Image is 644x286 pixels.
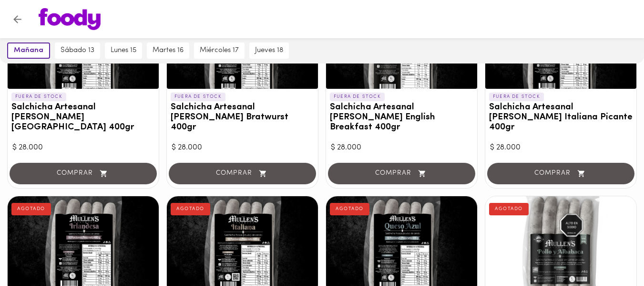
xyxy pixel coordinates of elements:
[171,103,314,133] h3: Salchicha Artesanal [PERSON_NAME] Bratwurst 400gr
[6,8,29,31] button: Volver
[249,42,289,59] button: jueves 18
[489,103,633,133] h3: Salchicha Artesanal [PERSON_NAME] Italiana Picante 400gr
[330,93,385,101] p: FUERA DE STOCK
[147,42,189,59] button: martes 16
[171,203,210,215] div: AGOTADO
[589,231,634,276] iframe: Messagebird Livechat Widget
[331,142,472,153] div: $ 28.000
[14,46,43,55] span: mañana
[171,93,225,101] p: FUERA DE STOCK
[11,203,51,215] div: AGOTADO
[194,42,245,59] button: miércoles 17
[7,42,50,59] button: mañana
[105,42,142,59] button: lunes 15
[489,93,544,101] p: FUERA DE STOCK
[11,103,155,133] h3: Salchicha Artesanal [PERSON_NAME] [GEOGRAPHIC_DATA] 400gr
[111,46,136,55] span: lunes 15
[55,42,100,59] button: sábado 13
[172,142,313,153] div: $ 28.000
[39,8,101,30] img: logo.png
[11,93,66,101] p: FUERA DE STOCK
[12,142,154,153] div: $ 28.000
[330,103,473,133] h3: Salchicha Artesanal [PERSON_NAME] English Breakfast 400gr
[153,46,184,55] span: martes 16
[255,46,283,55] span: jueves 18
[200,46,239,55] span: miércoles 17
[489,203,529,215] div: AGOTADO
[330,203,369,215] div: AGOTADO
[490,142,632,153] div: $ 28.000
[61,46,94,55] span: sábado 13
